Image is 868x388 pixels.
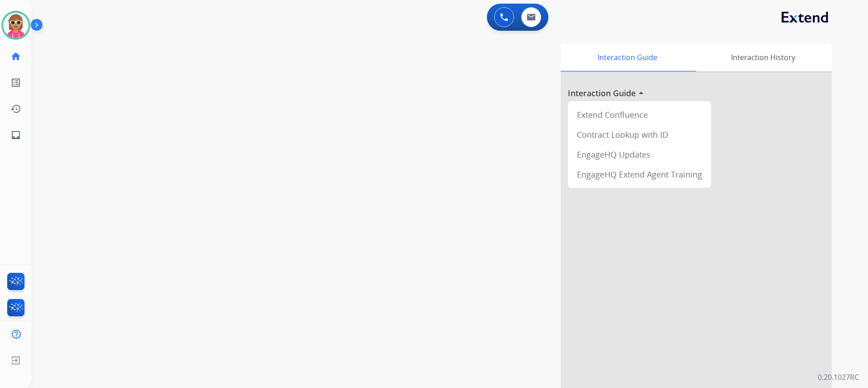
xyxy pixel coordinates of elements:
div: Contract Lookup with ID [571,125,708,145]
mat-icon: home [10,51,21,62]
mat-icon: history [10,103,21,114]
div: Extend Confluence [571,105,708,125]
mat-icon: inbox [10,130,21,140]
img: avatar [3,13,28,38]
div: Interaction History [694,43,832,71]
p: 0.20.1027RC [818,372,859,383]
div: EngageHQ Updates [571,145,708,164]
div: EngageHQ Extend Agent Training [571,164,708,184]
div: Interaction Guide [561,43,694,71]
mat-icon: list_alt [10,77,21,88]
